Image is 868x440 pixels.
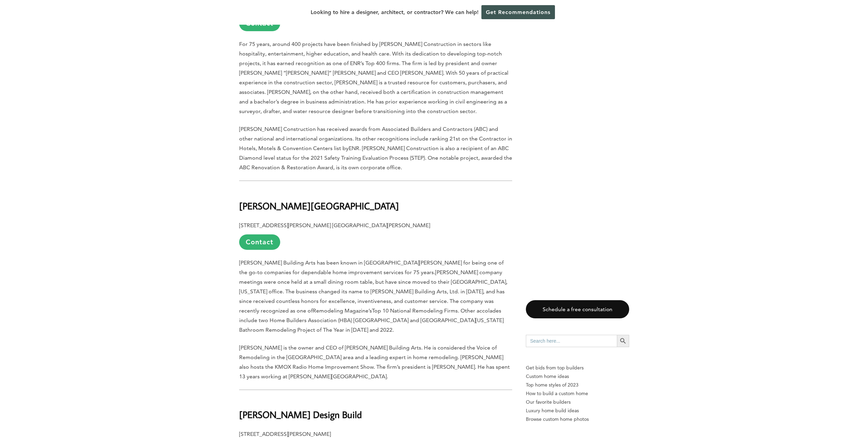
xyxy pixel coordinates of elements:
[526,398,629,406] a: Our favorite builders
[526,406,629,415] a: Luxury home build ideas
[239,307,504,333] span: Top 10 National Remodeling Firms. Other accolades include two Home Builders Association (HBA) [GE...
[526,415,629,424] a: Browse custom home photos
[526,389,629,398] a: How to build a custom home
[526,381,629,389] a: Top home styles of 2023
[526,300,629,318] a: Schedule a free consultation
[239,234,280,250] a: Contact
[619,337,627,345] svg: Search
[239,126,512,151] span: [PERSON_NAME] Construction has received awards from Associated Builders and Contractors (ABC) and...
[239,200,399,212] b: [PERSON_NAME][GEOGRAPHIC_DATA]
[526,335,617,347] input: Search here...
[526,364,629,372] p: Get bids from top builders
[239,259,504,276] span: [PERSON_NAME] Building Arts has been known in [GEOGRAPHIC_DATA][PERSON_NAME] for being one of the...
[526,372,629,381] a: Custom home ideas
[481,5,555,19] a: Get Recommendations
[239,269,507,314] span: [PERSON_NAME] company meetings were once held at a small dining room table, but have since moved ...
[239,145,512,171] span: . [PERSON_NAME] Construction is also a recipient of an ABC Diamond level status for the 2021 Safe...
[239,70,508,114] span: With 50 years of practical experience in the construction sector, [PERSON_NAME] is a trusted reso...
[349,145,359,151] span: ENR
[239,344,510,380] span: [PERSON_NAME] is the owner and CEO of [PERSON_NAME] Building Arts. He is considered the Voice of ...
[313,307,372,314] span: Remodeling Magazine’s
[239,408,362,420] b: [PERSON_NAME] Design Build
[239,41,502,76] span: For 75 years, around 400 projects have been finished by [PERSON_NAME] Construction in sectors lik...
[239,222,430,229] b: [STREET_ADDRESS][PERSON_NAME] [GEOGRAPHIC_DATA][PERSON_NAME]
[239,431,331,437] b: [STREET_ADDRESS][PERSON_NAME]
